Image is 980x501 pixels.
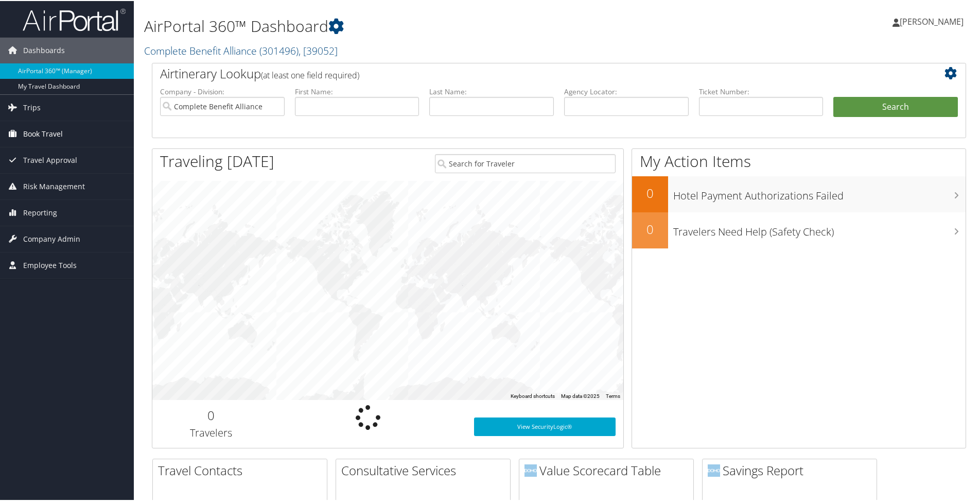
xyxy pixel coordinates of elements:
a: View SecurityLogic® [474,416,616,435]
img: domo-logo.png [708,463,720,476]
label: Last Name: [429,86,554,96]
button: Search [833,96,958,116]
span: Dashboards [23,37,65,62]
h2: Travel Contacts [158,461,327,478]
h2: Consultative Services [341,461,510,478]
a: Open this area in Google Maps (opens a new window) [155,386,189,399]
a: 0Travelers Need Help (Safety Check) [632,211,966,247]
h2: 0 [160,406,262,423]
span: Travel Approval [23,146,77,172]
span: Book Travel [23,120,63,146]
a: Complete Benefit Alliance [144,43,338,57]
input: Search for Traveler [435,153,616,172]
h3: Travelers [160,425,262,439]
label: First Name: [295,86,419,96]
img: Google [155,386,189,399]
button: Keyboard shortcuts [511,392,555,399]
h2: 0 [632,183,668,201]
span: Trips [23,94,41,120]
span: Risk Management [23,173,85,198]
span: , [ 39052 ] [299,43,338,57]
span: Company Admin [23,225,80,251]
label: Company - Division: [160,86,285,96]
span: Reporting [23,199,57,225]
h2: 0 [632,220,668,237]
h1: My Action Items [632,149,966,171]
a: Terms (opens in new tab) [606,392,620,398]
a: 0Hotel Payment Authorizations Failed [632,175,966,211]
h3: Hotel Payment Authorizations Failed [673,182,966,202]
label: Agency Locator: [564,86,689,96]
span: (at least one field required) [261,69,359,80]
img: airportal-logo.png [23,7,126,31]
h3: Travelers Need Help (Safety Check) [673,219,966,238]
label: Ticket Number: [699,86,824,96]
img: domo-logo.png [524,463,537,476]
span: ( 301496 ) [259,43,299,57]
span: [PERSON_NAME] [900,15,964,26]
h1: Traveling [DATE] [160,149,274,171]
h2: Savings Report [708,461,877,478]
span: Map data ©2025 [561,392,600,398]
a: [PERSON_NAME] [892,5,974,36]
span: Employee Tools [23,252,77,277]
h1: AirPortal 360™ Dashboard [144,14,697,36]
h2: Airtinerary Lookup [160,64,890,81]
h2: Value Scorecard Table [524,461,693,478]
